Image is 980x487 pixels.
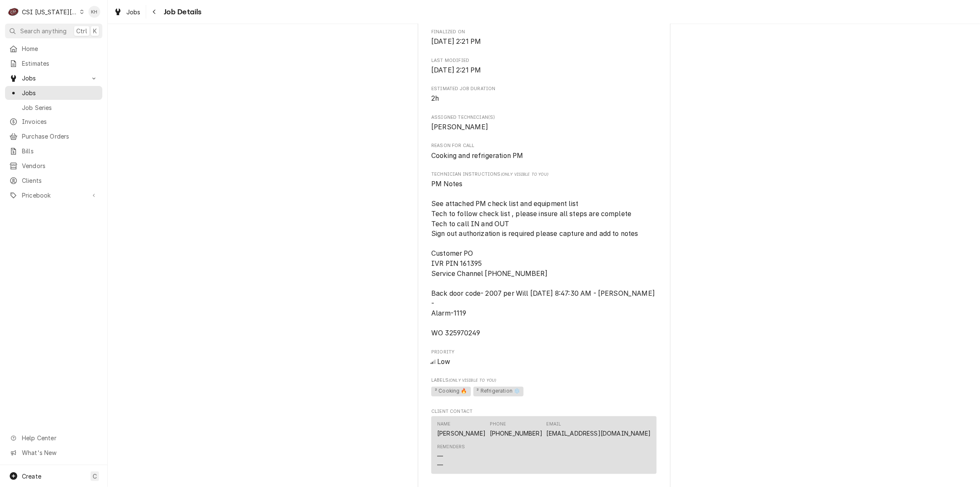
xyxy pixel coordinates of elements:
[431,385,657,398] span: [object Object]
[431,37,481,45] span: [DATE] 2:21 PM
[5,86,102,100] a: Jobs
[431,408,657,478] div: Client Contact
[22,103,98,112] span: Job Series
[5,115,102,128] a: Invoices
[431,152,523,160] span: Cooking and refrigeration PM
[22,161,98,170] span: Vendors
[22,8,77,16] div: CSI [US_STATE][GEOGRAPHIC_DATA]
[5,188,102,202] a: Go to Pricebook
[431,86,657,104] div: Estimated Job Duration
[431,179,657,338] span: [object Object]
[437,421,486,438] div: Name
[88,6,100,18] div: Kelsey Hetlage's Avatar
[431,66,481,74] span: [DATE] 2:21 PM
[431,86,657,92] span: Estimated Job Duration
[22,74,85,83] span: Jobs
[449,378,496,383] span: (Only Visible to You)
[431,416,657,474] div: Contact
[8,6,19,18] div: CSI Kansas City's Avatar
[76,27,87,35] span: Ctrl
[490,421,542,438] div: Phone
[431,37,657,47] span: Finalized On
[431,387,471,397] span: ² Cooking 🔥
[431,94,439,102] span: 2h
[431,142,657,149] span: Reason For Call
[431,408,657,415] span: Client Contact
[547,430,651,437] a: [EMAIL_ADDRESS][DOMAIN_NAME]
[501,172,548,177] span: (Only Visible to You)
[5,24,102,38] button: Search anythingCtrlK
[431,377,657,384] span: Labels
[22,191,85,200] span: Pricebook
[431,416,657,478] div: Client Contact List
[431,349,657,367] div: Priority
[22,44,98,53] span: Home
[5,101,102,115] a: Job Series
[431,114,657,121] span: Assigned Technician(s)
[5,431,102,445] a: Go to Help Center
[22,59,98,68] span: Estimates
[22,147,98,155] span: Bills
[93,472,97,481] span: C
[88,6,100,18] div: KH
[22,117,98,126] span: Invoices
[161,6,202,18] span: Job Details
[437,421,451,428] div: Name
[5,71,102,85] a: Go to Jobs
[431,349,657,356] span: Priority
[431,94,657,104] span: Estimated Job Duration
[431,180,657,337] span: PM Notes See attached PM check list and equipment list Tech to follow check list , please insure ...
[22,132,98,141] span: Purchase Orders
[148,5,161,19] button: Navigate back
[431,57,657,64] span: Last Modified
[431,57,657,75] div: Last Modified
[8,6,19,18] div: C
[93,27,97,35] span: K
[22,448,97,457] span: What's New
[437,460,443,469] div: —
[22,88,98,97] span: Jobs
[5,42,102,56] a: Home
[431,142,657,161] div: Reason For Call
[22,176,98,185] span: Clients
[431,377,657,398] div: [object Object]
[126,8,141,16] span: Jobs
[431,357,657,367] div: Low
[437,429,486,438] div: [PERSON_NAME]
[20,27,67,35] span: Search anything
[431,65,657,75] span: Last Modified
[431,171,657,338] div: [object Object]
[431,29,657,47] div: Finalized On
[22,473,41,480] span: Create
[5,129,102,143] a: Purchase Orders
[437,452,443,460] div: —
[431,357,657,367] span: Priority
[5,174,102,187] a: Clients
[431,123,488,131] span: [PERSON_NAME]
[431,171,657,178] span: Technician Instructions
[22,433,97,442] span: Help Center
[547,421,561,428] div: Email
[437,444,465,469] div: Reminders
[490,430,542,437] a: [PHONE_NUMBER]
[5,56,102,70] a: Estimates
[431,122,657,132] span: Assigned Technician(s)
[5,159,102,173] a: Vendors
[437,444,465,450] div: Reminders
[5,446,102,460] a: Go to What's New
[431,29,657,35] span: Finalized On
[431,114,657,132] div: Assigned Technician(s)
[490,421,506,428] div: Phone
[431,151,657,161] span: Reason For Call
[110,5,144,19] a: Jobs
[547,421,651,438] div: Email
[5,144,102,158] a: Bills
[473,387,524,397] span: ² Refrigeration ❄️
